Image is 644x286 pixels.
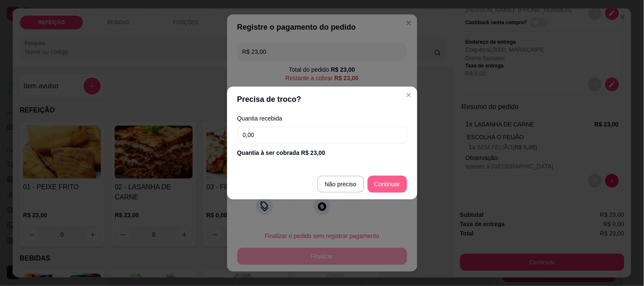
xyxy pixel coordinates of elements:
div: Quantia à ser cobrada R$ 23,00 [237,149,407,157]
button: Continuar [368,176,407,193]
label: Quantia recebida [237,115,407,121]
button: Não preciso [317,176,364,193]
button: Close [402,88,416,102]
header: Precisa de troco? [227,87,417,112]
